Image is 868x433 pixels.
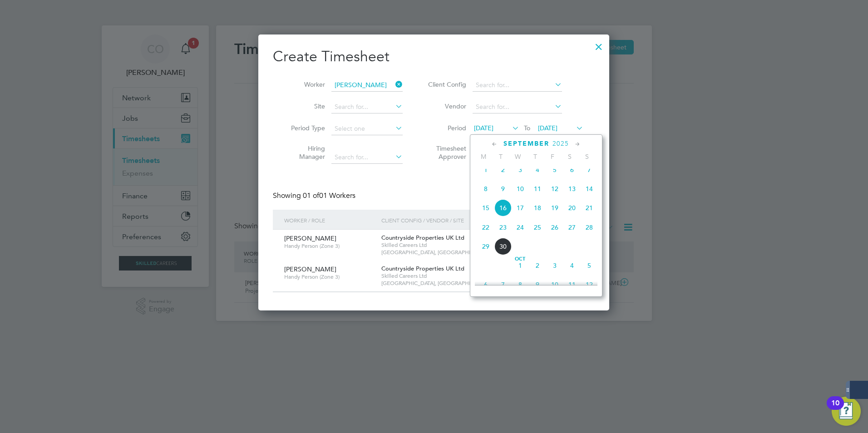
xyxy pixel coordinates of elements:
span: M [475,153,492,161]
span: 3 [512,161,529,178]
span: 01 of [303,191,319,200]
span: 18 [529,199,546,216]
span: 28 [581,219,598,236]
span: 3 [546,257,563,274]
span: 30 [494,238,512,255]
div: Client Config / Vendor / Site [379,210,525,231]
h2: Create Timesheet [273,47,595,66]
span: 26 [546,219,563,236]
span: 12 [546,180,563,197]
div: Showing [273,191,357,201]
span: 7 [494,276,512,293]
span: 6 [563,161,581,178]
span: To [521,122,533,134]
span: 25 [529,219,546,236]
span: 7 [581,161,598,178]
span: [GEOGRAPHIC_DATA], [GEOGRAPHIC_DATA] [381,249,523,256]
span: Oct [512,257,529,261]
span: 1 [512,257,529,274]
span: F [544,153,561,161]
span: 10 [512,180,529,197]
span: [GEOGRAPHIC_DATA], [GEOGRAPHIC_DATA] [381,280,523,287]
span: 2 [494,161,512,178]
span: 6 [477,276,494,293]
span: 10 [546,276,563,293]
span: W [509,153,527,161]
span: S [561,153,578,161]
span: 9 [494,180,512,197]
input: Search for... [331,79,403,92]
span: 27 [563,219,581,236]
label: Client Config [425,80,466,89]
label: Period Type [284,124,325,132]
span: T [527,153,544,161]
input: Search for... [473,79,562,92]
span: 14 [581,180,598,197]
span: 17 [512,199,529,216]
span: 8 [512,276,529,293]
span: 20 [563,199,581,216]
span: 24 [512,219,529,236]
span: 8 [477,180,494,197]
span: [PERSON_NAME] [284,265,336,273]
label: Worker [284,80,325,89]
span: 11 [563,276,581,293]
span: 9 [529,276,546,293]
span: 13 [563,180,581,197]
label: Period [425,124,466,132]
span: 21 [581,199,598,216]
span: T [492,153,509,161]
span: 11 [529,180,546,197]
label: Hiring Manager [284,144,325,161]
span: Skilled Careers Ltd [381,272,523,280]
span: [DATE] [538,124,557,132]
span: 23 [494,219,512,236]
span: Skilled Careers Ltd [381,241,523,249]
span: 15 [477,199,494,216]
span: [DATE] [474,124,493,132]
span: 1 [477,161,494,178]
input: Search for... [331,101,403,113]
span: Countryside Properties UK Ltd [381,265,464,272]
input: Search for... [331,151,403,164]
span: Countryside Properties UK Ltd [381,234,464,241]
span: [PERSON_NAME] [284,234,336,242]
span: 2025 [552,140,569,148]
input: Select one [331,123,403,135]
span: 16 [494,199,512,216]
span: Handy Person (Zone 3) [284,242,375,250]
label: Site [284,102,325,110]
span: 19 [546,199,563,216]
span: Handy Person (Zone 3) [284,273,375,280]
span: 22 [477,219,494,236]
span: 5 [546,161,563,178]
span: 5 [581,257,598,274]
span: 4 [529,161,546,178]
label: Timesheet Approver [425,144,466,161]
button: Open Resource Center, 10 new notifications [832,397,861,426]
input: Search for... [473,101,562,113]
span: 2 [529,257,546,274]
span: September [503,140,549,148]
span: S [578,153,596,161]
span: 12 [581,276,598,293]
div: 10 [831,403,839,415]
label: Vendor [425,102,466,110]
span: 01 Workers [303,191,355,200]
span: 4 [563,257,581,274]
div: Worker / Role [282,210,379,231]
span: 29 [477,238,494,255]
